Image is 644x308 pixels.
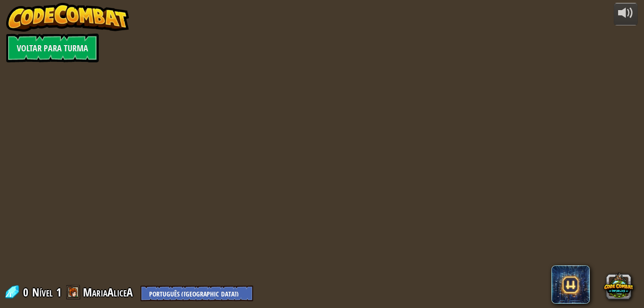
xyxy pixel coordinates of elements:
span: 0 [23,284,31,300]
span: 1 [56,284,61,300]
button: CodeCombat Worlds on Roblox [603,271,633,300]
a: MariaAliceA [83,284,136,300]
span: Nível [32,284,53,300]
span: CodeCombat AI HackStack [551,265,590,304]
img: CodeCombat - Learn how to code by playing a game [6,3,129,32]
a: Voltar para Turma [6,34,99,62]
button: Ajuste o volume [614,3,638,25]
